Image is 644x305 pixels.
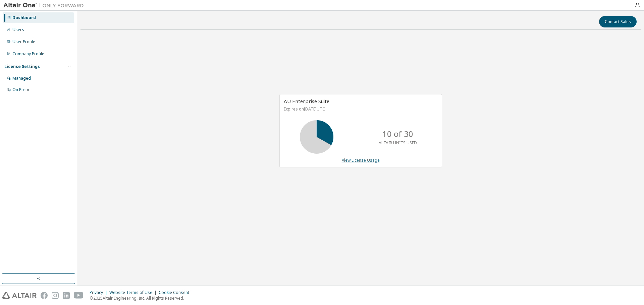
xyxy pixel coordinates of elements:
div: Privacy [90,290,109,295]
img: youtube.svg [74,292,84,299]
div: Dashboard [12,15,36,20]
div: Users [12,27,24,32]
div: Website Terms of Use [109,290,159,295]
img: altair_logo.svg [2,292,37,299]
p: 10 of 30 [382,128,413,140]
span: AU Enterprise Suite [284,98,329,104]
p: ALTAIR UNITS USED [379,140,417,146]
img: instagram.svg [52,292,59,299]
a: View License Usage [342,157,380,163]
button: Contact Sales [599,16,637,27]
p: Expires on [DATE] UTC [284,106,436,112]
div: Managed [12,76,31,81]
div: Cookie Consent [159,290,193,295]
div: Company Profile [12,51,44,57]
img: linkedin.svg [63,292,70,299]
p: © 2025 Altair Engineering, Inc. All Rights Reserved. [90,295,193,301]
img: facebook.svg [41,292,48,299]
div: License Settings [4,64,40,69]
div: On Prem [12,87,29,92]
div: User Profile [12,39,35,45]
img: Altair One [3,2,87,9]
